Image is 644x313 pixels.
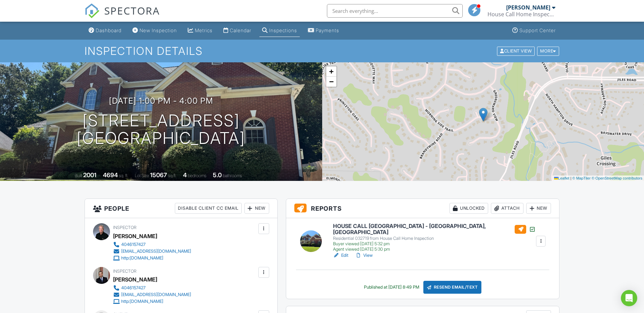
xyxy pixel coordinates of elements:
[230,27,251,33] div: Calendar
[519,27,556,33] div: Support Center
[286,199,559,218] h3: Reports
[113,291,191,298] a: [EMAIL_ADDRESS][DOMAIN_NAME]
[497,46,535,56] div: Client View
[168,173,177,178] span: sq.ft.
[327,4,463,18] input: Search everything...
[121,255,163,261] div: http:[DOMAIN_NAME]
[496,48,536,53] a: Client View
[213,171,222,179] div: 5.0
[183,171,187,179] div: 4
[526,203,551,214] div: New
[333,247,536,252] div: Agent viewed [DATE] 5:30 pm
[75,173,82,178] span: Built
[621,290,637,306] div: Open Intercom Messenger
[329,67,333,76] span: +
[244,203,269,214] div: New
[333,223,536,235] h6: HOUSE CALL [GEOGRAPHIC_DATA] - [GEOGRAPHIC_DATA], [GEOGRAPHIC_DATA]
[83,171,96,179] div: 2001
[329,77,333,86] span: −
[113,298,191,305] a: http:[DOMAIN_NAME]
[113,274,157,285] div: [PERSON_NAME]
[113,231,157,241] div: [PERSON_NAME]
[113,269,136,274] span: Inspector
[423,281,482,294] div: Resend Email/Text
[316,27,339,33] div: Payments
[119,173,128,178] span: sq. ft.
[333,236,536,241] div: Residential 032719 from House Call Home Inspection
[491,203,523,214] div: Attach
[96,27,122,33] div: Dashboard
[113,285,191,291] a: 4046157427
[537,46,559,56] div: More
[121,292,191,297] div: [EMAIL_ADDRESS][DOMAIN_NAME]
[85,3,99,18] img: The Best Home Inspection Software - Spectora
[121,299,163,304] div: http:[DOMAIN_NAME]
[269,27,297,33] div: Inspections
[487,11,555,18] div: House Call Home Inspection -ATLANTA, GA
[109,96,213,105] h3: [DATE] 1:00 pm - 4:00 pm
[85,45,560,57] h1: Inspection Details
[85,199,277,218] h3: People
[506,4,550,11] div: [PERSON_NAME]
[570,176,571,180] span: |
[195,27,213,33] div: Metrics
[113,255,191,262] a: http:[DOMAIN_NAME]
[113,248,191,255] a: [EMAIL_ADDRESS][DOMAIN_NAME]
[113,241,191,248] a: 4046157427
[103,171,118,179] div: 4694
[113,225,136,230] span: Inspector
[326,77,336,87] a: Zoom out
[554,176,569,180] a: Leaflet
[121,285,146,291] div: 4046157427
[572,176,591,180] a: © MapTiler
[130,24,180,37] a: New Inspection
[121,242,146,247] div: 4046157427
[326,66,336,77] a: Zoom in
[479,108,487,122] img: Marker
[104,3,160,18] span: SPECTORA
[592,176,642,180] a: © OpenStreetMap contributors
[259,24,300,37] a: Inspections
[305,24,342,37] a: Payments
[188,173,206,178] span: bedrooms
[355,252,373,259] a: View
[77,112,245,148] h1: [STREET_ADDRESS] [GEOGRAPHIC_DATA]
[121,249,191,254] div: [EMAIL_ADDRESS][DOMAIN_NAME]
[85,9,160,23] a: SPECTORA
[510,24,558,37] a: Support Center
[175,203,242,214] div: Disable Client CC Email
[221,24,254,37] a: Calendar
[333,252,348,259] a: Edit
[333,241,536,247] div: Buyer viewed [DATE] 5:32 pm
[140,27,177,33] div: New Inspection
[185,24,215,37] a: Metrics
[135,173,149,178] span: Lot Size
[449,203,488,214] div: Unlocked
[333,223,536,252] a: HOUSE CALL [GEOGRAPHIC_DATA] - [GEOGRAPHIC_DATA], [GEOGRAPHIC_DATA] Residential 032719 from House...
[86,24,124,37] a: Dashboard
[150,171,167,179] div: 15067
[223,173,242,178] span: bathrooms
[364,285,419,290] div: Published at [DATE] 8:49 PM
